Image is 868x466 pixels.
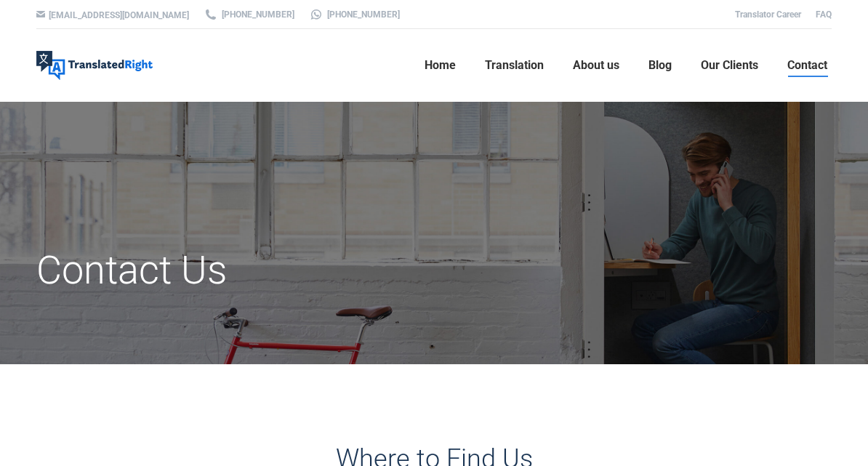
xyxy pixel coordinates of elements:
[816,9,832,20] a: FAQ
[701,58,758,73] span: Our Clients
[783,42,832,89] a: Contact
[36,246,559,294] h1: Contact Us
[49,10,189,20] a: [EMAIL_ADDRESS][DOMAIN_NAME]
[309,8,400,21] a: [PHONE_NUMBER]
[787,58,827,73] span: Contact
[204,8,294,21] a: [PHONE_NUMBER]
[644,42,676,89] a: Blog
[568,42,624,89] a: About us
[485,58,544,73] span: Translation
[573,58,619,73] span: About us
[420,42,460,89] a: Home
[425,58,456,73] span: Home
[481,42,548,89] a: Translation
[735,9,801,20] a: Translator Career
[696,42,763,89] a: Our Clients
[648,58,672,73] span: Blog
[36,51,153,80] img: Translated Right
